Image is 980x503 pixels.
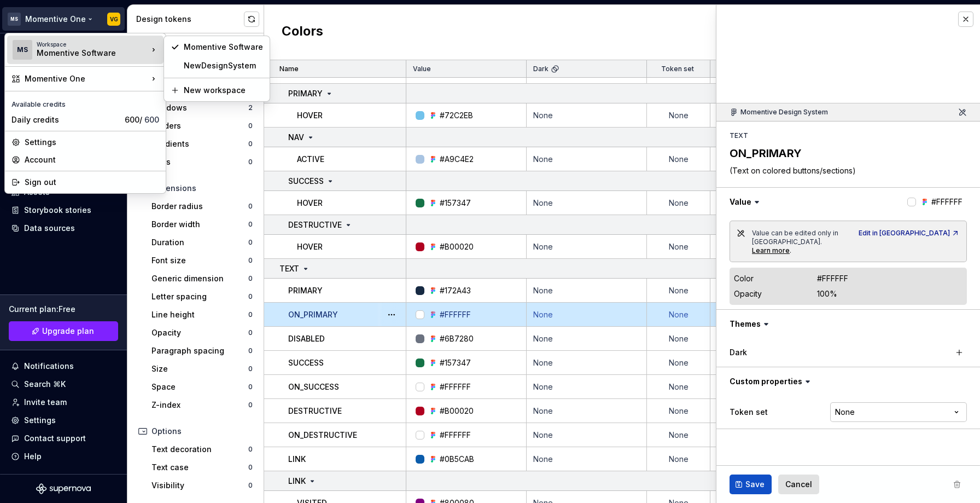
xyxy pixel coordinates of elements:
div: Momentive One [25,73,148,84]
div: Sign out [25,177,159,188]
div: Momentive Software [37,48,130,59]
div: Daily credits [11,114,120,125]
div: NewDesignSystem [184,60,263,71]
div: MS [13,40,32,60]
span: 600 / [125,115,159,124]
span: 600 [144,115,159,124]
div: Account [25,154,159,165]
div: Settings [25,137,159,148]
div: Available credits [7,94,164,111]
div: Workspace [37,41,148,48]
div: Momentive Software [184,42,263,53]
div: New workspace [184,85,263,96]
